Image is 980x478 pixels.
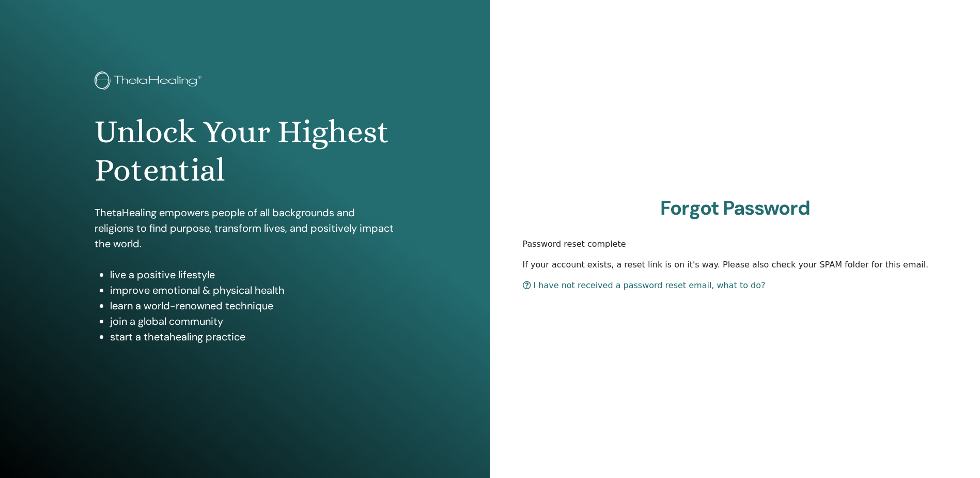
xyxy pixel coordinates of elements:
li: learn a world-renowned technique [110,298,395,313]
p: If your account exists, a reset link is on it's way. Please also check your SPAM folder for this ... [523,259,948,271]
li: live a positive lifestyle [110,267,395,282]
h1: Unlock Your Highest Potential [95,113,395,190]
p: Password reset complete [523,238,948,250]
a: I have not received a password reset email, what to do? [523,280,766,290]
li: join a global community [110,313,395,329]
p: ThetaHealing empowers people of all backgrounds and religions to find purpose, transform lives, a... [95,205,395,251]
li: start a thetahealing practice [110,329,395,345]
li: improve emotional & physical health [110,282,395,298]
h2: Forgot Password [523,197,948,220]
